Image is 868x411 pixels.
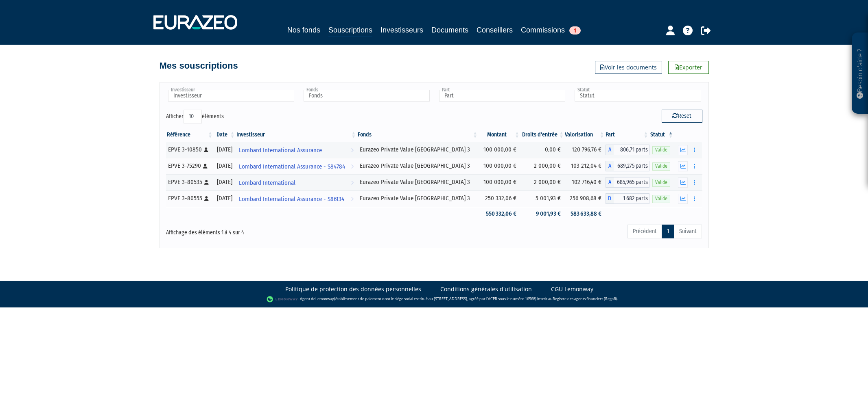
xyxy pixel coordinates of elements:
[520,128,565,142] th: Droits d'entrée: activer pour trier la colonne par ordre croissant
[606,161,649,171] div: A - Eurazeo Private Value Europe 3
[315,296,334,301] a: Lemonway
[606,161,614,171] span: A
[662,110,702,123] button: Reset
[168,145,211,154] div: EPVE 3-10850
[520,190,565,207] td: 5 001,93 €
[360,178,476,186] div: Eurazeo Private Value [GEOGRAPHIC_DATA] 3
[351,143,354,158] i: Voir l'investisseur
[360,194,476,203] div: Eurazeo Private Value [GEOGRAPHIC_DATA] 3
[606,177,614,188] span: A
[236,158,357,174] a: Lombard International Assurance - S84784
[380,24,423,36] a: Investisseurs
[606,145,649,155] div: A - Eurazeo Private Value Europe 3
[520,158,565,174] td: 2 000,00 €
[520,142,565,158] td: 0,00 €
[216,178,233,186] div: [DATE]
[203,164,208,169] i: [Français] Personne physique
[649,128,674,142] th: Statut : activer pour trier la colonne par ordre d&eacute;croissant
[479,142,520,158] td: 100 000,00 €
[239,159,345,174] span: Lombard International Assurance - S84784
[565,207,606,221] td: 583 633,88 €
[479,174,520,190] td: 100 000,00 €
[614,145,649,155] span: 806,71 parts
[565,190,606,207] td: 256 908,68 €
[479,190,520,207] td: 250 332,06 €
[204,196,209,201] i: [Français] Personne physique
[614,177,649,188] span: 685,965 parts
[652,162,670,170] span: Valide
[521,24,581,36] a: Commissions1
[565,174,606,190] td: 102 716,40 €
[153,15,237,30] img: 1732889491-logotype_eurazeo_blanc_rvb.png
[551,285,593,293] a: CGU Lemonway
[652,179,670,186] span: Valide
[285,285,421,293] a: Politique de protection des données personnelles
[565,158,606,174] td: 103 212,04 €
[287,24,320,36] a: Nos fonds
[328,24,372,37] a: Souscriptions
[606,177,649,188] div: A - Eurazeo Private Value Europe 3
[565,142,606,158] td: 120 796,76 €
[479,158,520,174] td: 100 000,00 €
[204,180,209,185] i: [Français] Personne physique
[855,37,865,110] p: Besoin d'aide ?
[360,145,476,154] div: Eurazeo Private Value [GEOGRAPHIC_DATA] 3
[214,128,236,142] th: Date: activer pour trier la colonne par ordre croissant
[267,295,298,303] img: logo-lemonway.png
[168,178,211,186] div: EPVE 3-80535
[479,207,520,221] td: 550 332,06 €
[160,61,238,71] h4: Mes souscriptions
[477,24,513,36] a: Conseillers
[351,175,354,190] i: Voir l'investisseur
[606,128,649,142] th: Part: activer pour trier la colonne par ordre croissant
[479,128,520,142] th: Montant: activer pour trier la colonne par ordre croissant
[431,24,468,36] a: Documents
[520,174,565,190] td: 2 000,00 €
[239,143,322,158] span: Lombard International Assurance
[166,110,224,123] label: Afficher éléments
[239,192,344,207] span: Lombard International Assurance - S86134
[216,194,233,203] div: [DATE]
[652,146,670,154] span: Valide
[351,192,354,207] i: Voir l'investisseur
[8,295,860,303] div: - Agent de (établissement de paiement dont le siège social est situé au [STREET_ADDRESS], agréé p...
[595,61,662,74] a: Voir les documents
[236,174,357,190] a: Lombard International
[168,194,211,203] div: EPVE 3-80555
[606,193,649,204] div: D - Eurazeo Private Value Europe 3
[668,61,709,74] a: Exporter
[520,207,565,221] td: 9 001,93 €
[606,145,614,155] span: A
[351,159,354,174] i: Voir l'investisseur
[606,193,614,204] span: D
[168,162,211,170] div: EPVE 3-75290
[553,296,617,301] a: Registre des agents financiers (Regafi)
[614,193,649,204] span: 1 682 parts
[652,195,670,203] span: Valide
[614,161,649,171] span: 689,275 parts
[166,128,214,142] th: Référence : activer pour trier la colonne par ordre croissant
[440,285,532,293] a: Conditions générales d'utilisation
[360,162,476,170] div: Eurazeo Private Value [GEOGRAPHIC_DATA] 3
[216,145,233,154] div: [DATE]
[204,147,208,152] i: [Français] Personne physique
[184,110,202,123] select: Afficheréléments
[236,190,357,207] a: Lombard International Assurance - S86134
[166,224,383,237] div: Affichage des éléments 1 à 4 sur 4
[239,175,295,190] span: Lombard International
[357,128,479,142] th: Fonds: activer pour trier la colonne par ordre croissant
[216,162,233,170] div: [DATE]
[565,128,606,142] th: Valorisation: activer pour trier la colonne par ordre croissant
[236,128,357,142] th: Investisseur: activer pour trier la colonne par ordre croissant
[662,225,674,238] a: 1
[236,142,357,158] a: Lombard International Assurance
[569,26,581,35] span: 1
